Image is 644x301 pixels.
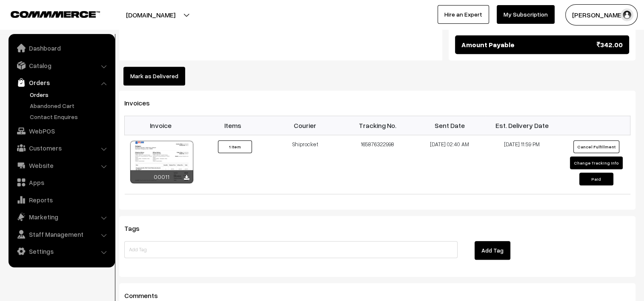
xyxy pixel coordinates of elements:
a: Apps [11,175,112,190]
a: My Subscription [497,5,555,24]
a: Reports [11,192,112,207]
a: Settings [11,244,112,259]
a: Hire an Expert [438,5,489,24]
a: Orders [28,90,112,99]
a: Marketing [11,209,112,224]
button: Paid [579,173,613,185]
th: Courier [269,116,341,135]
td: Shiprocket [269,135,341,194]
a: WebPOS [11,123,112,139]
button: [DOMAIN_NAME] [96,4,205,26]
td: [DATE] 11:59 PM [486,135,558,194]
img: user [621,9,633,21]
button: Mark as Delivered [123,67,185,85]
img: COMMMERCE [11,11,100,17]
span: 342.00 [597,40,623,50]
button: Change Tracking Info [570,156,623,169]
button: 1 Item [218,140,252,153]
a: Customers [11,140,112,156]
span: Tags [124,224,150,233]
input: Add Tag [124,241,458,258]
a: Catalog [11,58,112,73]
a: Contact Enquires [28,112,112,121]
a: Abandoned Cart [28,101,112,110]
td: 165876322998 [341,135,414,194]
span: Invoices [124,99,160,107]
span: Amount Payable [461,40,515,50]
th: Est. Delivery Date [486,116,558,135]
button: Add Tag [475,241,510,260]
a: Orders [11,75,112,90]
th: Tracking No. [341,116,414,135]
div: 00011 [130,170,193,183]
a: Staff Management [11,227,112,242]
span: Comments [124,291,168,300]
th: Sent Date [413,116,486,135]
th: Invoice [125,116,197,135]
a: COMMMERCE [11,9,85,19]
a: Website [11,158,112,173]
a: Dashboard [11,40,112,56]
th: Items [197,116,269,135]
button: Cancel Fulfillment [573,140,619,153]
button: [PERSON_NAME]… [565,4,638,26]
td: [DATE] 02:40 AM [413,135,486,194]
